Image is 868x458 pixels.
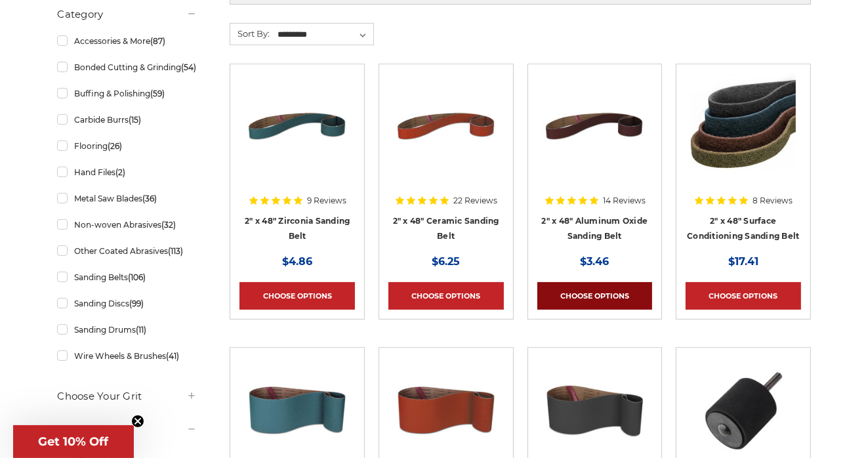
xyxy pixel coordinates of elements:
[393,216,499,241] a: 2" x 48" Ceramic Sanding Belt
[245,73,350,178] img: 2" x 48" Sanding Belt - Zirconia
[57,318,197,341] a: Sanding Drums
[388,73,504,189] a: 2" x 48" Sanding Belt - Ceramic
[150,89,165,98] span: (59)
[13,425,134,458] div: Get 10% OffClose teaser
[388,282,504,310] a: Choose Options
[57,30,197,52] a: Accessories & More
[687,216,799,241] a: 2" x 48" Surface Conditioning Sanding Belt
[691,73,796,178] img: 2"x48" Surface Conditioning Sanding Belts
[453,197,497,205] span: 22 Reviews
[129,115,141,125] span: (15)
[129,299,144,308] span: (99)
[537,73,653,189] a: 2" x 48" Sanding Belt - Aluminum Oxide
[57,292,197,315] a: Sanding Discs
[686,282,801,310] a: Choose Options
[166,351,179,361] span: (41)
[57,56,197,79] a: Bonded Cutting & Grinding
[150,36,165,46] span: (87)
[57,108,197,131] a: Carbide Burrs
[142,194,157,203] span: (36)
[239,73,355,189] a: 2" x 48" Sanding Belt - Zirconia
[57,266,197,289] a: Sanding Belts
[542,73,647,178] img: 2" x 48" Sanding Belt - Aluminum Oxide
[57,135,197,157] a: Flooring
[394,73,499,178] img: 2" x 48" Sanding Belt - Ceramic
[57,161,197,184] a: Hand Files
[168,246,183,256] span: (113)
[282,255,312,268] span: $4.86
[276,25,373,45] select: Sort By:
[307,197,346,205] span: 9 Reviews
[230,24,270,43] label: Sort By:
[686,73,801,189] a: 2"x48" Surface Conditioning Sanding Belts
[57,422,197,438] h5: Grit
[245,216,350,241] a: 2" x 48" Zirconia Sanding Belt
[136,325,146,335] span: (11)
[57,239,197,262] a: Other Coated Abrasives
[131,415,144,428] button: Close teaser
[541,216,648,241] a: 2" x 48" Aluminum Oxide Sanding Belt
[728,255,758,268] span: $17.41
[603,197,646,205] span: 14 Reviews
[239,282,355,310] a: Choose Options
[432,255,460,268] span: $6.25
[57,213,197,236] a: Non-woven Abrasives
[57,388,197,404] h5: Choose Your Grit
[39,434,109,449] span: Get 10% Off
[57,344,197,367] a: Wire Wheels & Brushes
[128,272,146,282] span: (106)
[161,220,176,230] span: (32)
[181,62,196,72] span: (54)
[57,187,197,210] a: Metal Saw Blades
[57,82,197,105] a: Buffing & Polishing
[108,141,122,151] span: (26)
[753,197,793,205] span: 8 Reviews
[580,255,609,268] span: $3.46
[115,167,125,177] span: (2)
[537,282,653,310] a: Choose Options
[57,7,197,22] h5: Category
